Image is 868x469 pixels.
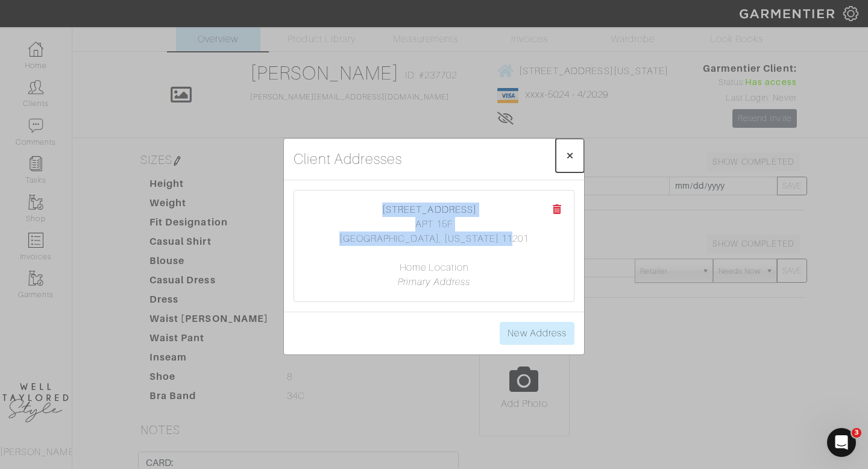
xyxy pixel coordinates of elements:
[382,204,477,215] a: [STREET_ADDRESS]
[827,428,856,457] iframe: Intercom live chat
[306,203,562,289] center: APT 15F [GEOGRAPHIC_DATA], [US_STATE] 11201 Home Location
[294,148,402,170] h4: Client Addresses
[852,428,861,438] span: 3
[398,277,471,288] i: Primary Address
[500,322,574,345] a: New Address
[565,147,574,163] span: ×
